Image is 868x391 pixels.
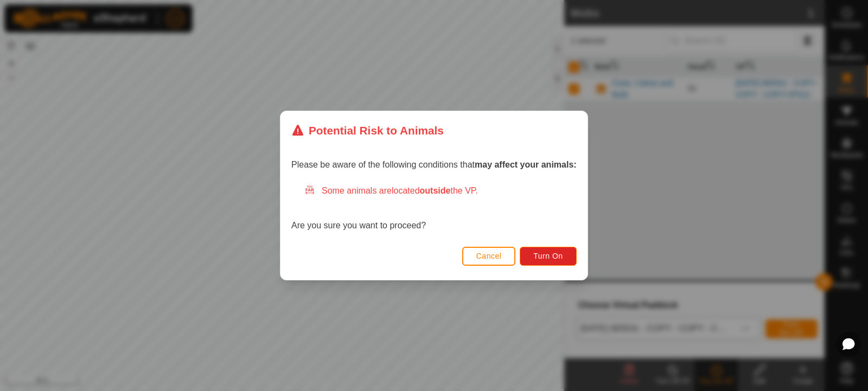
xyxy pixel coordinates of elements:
[476,252,502,260] span: Cancel
[534,252,563,260] span: Turn On
[291,184,577,232] div: Are you sure you want to proceed?
[304,184,577,197] div: Some animals are
[520,247,577,266] button: Turn On
[462,247,516,266] button: Cancel
[291,122,444,139] div: Potential Risk to Animals
[475,160,577,169] strong: may affect your animals:
[291,160,577,169] span: Please be aware of the following conditions that
[420,186,451,195] strong: outside
[392,186,478,195] span: located the VP.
